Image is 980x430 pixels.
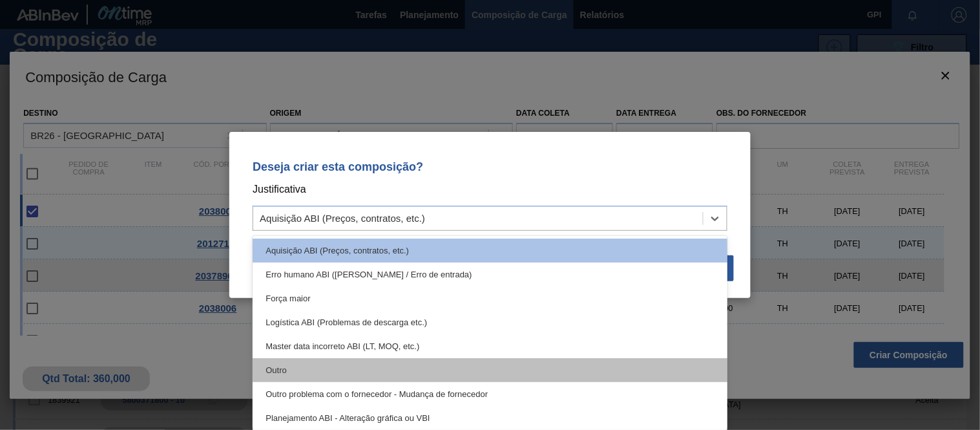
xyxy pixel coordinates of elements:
div: Planejamento ABI - Alteração gráfica ou VBI [253,406,727,430]
div: Outro [253,358,727,382]
p: Justificativa [253,181,727,198]
div: Master data incorreto ABI (LT, MOQ, etc.) [253,334,727,358]
div: Aquisição ABI (Preços, contratos, etc.) [260,213,425,224]
div: Logística ABI (Problemas de descarga etc.) [253,310,727,334]
div: Força maior [253,286,727,310]
div: Outro problema com o fornecedor - Mudança de fornecedor [253,382,727,406]
p: Deseja criar esta composição? [253,160,727,173]
div: Erro humano ABI ([PERSON_NAME] / Erro de entrada) [253,263,727,286]
div: Aquisição ABI (Preços, contratos, etc.) [253,239,727,263]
